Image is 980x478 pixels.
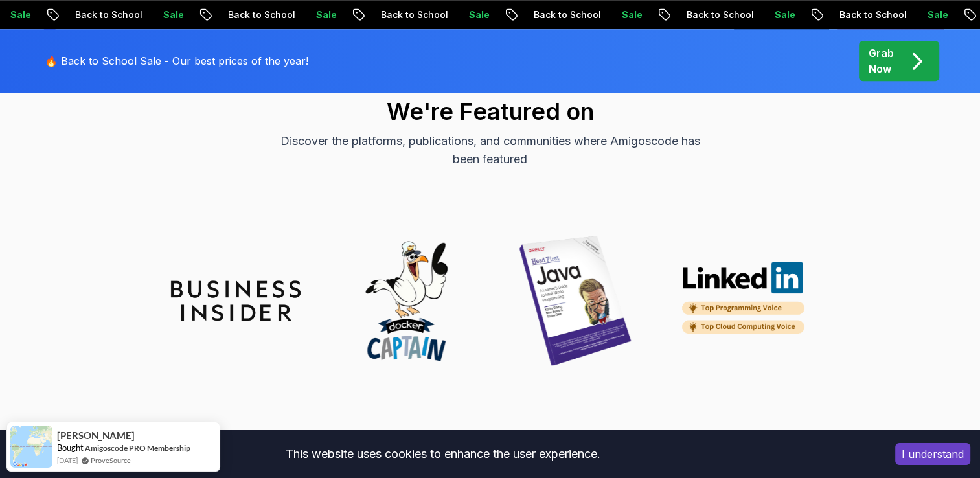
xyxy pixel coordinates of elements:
[57,442,84,453] span: Bought
[510,236,640,365] img: partner_java
[605,8,646,21] p: Sale
[45,53,308,69] p: 🔥 Back to School Sale - Our best prices of the year!
[869,45,894,76] p: Grab Now
[364,8,452,21] p: Back to School
[341,236,470,365] img: partner_docker
[10,426,52,468] img: provesource social proof notification image
[911,8,952,21] p: Sale
[670,8,758,21] p: Back to School
[171,280,301,321] img: partner_insider
[452,8,494,21] p: Sale
[895,443,970,465] button: Accept cookies
[273,132,708,168] p: Discover the platforms, publications, and communities where Amigoscode has been featured
[211,8,299,21] p: Back to School
[823,8,911,21] p: Back to School
[58,8,146,21] p: Back to School
[517,8,605,21] p: Back to School
[680,261,810,341] img: partner_linkedin
[57,430,135,441] span: [PERSON_NAME]
[37,98,944,124] h2: We're Featured on
[57,455,78,466] span: [DATE]
[299,8,341,21] p: Sale
[758,8,799,21] p: Sale
[146,8,188,21] p: Sale
[10,440,876,468] div: This website uses cookies to enhance the user experience.
[91,455,131,466] a: ProveSource
[85,443,190,453] a: Amigoscode PRO Membership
